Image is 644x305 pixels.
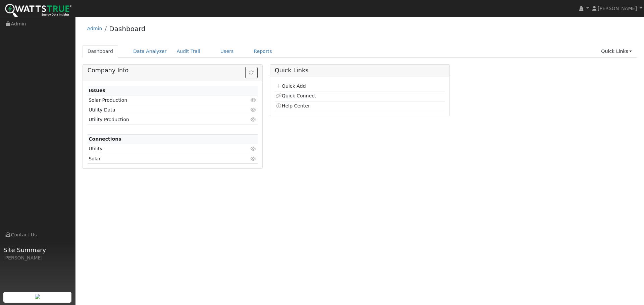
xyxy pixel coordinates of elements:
[251,117,257,122] i: Click to view
[172,45,205,58] a: Audit Trail
[249,45,277,58] a: Reports
[109,25,146,33] a: Dashboard
[88,95,230,105] td: Solar Production
[276,93,316,98] a: Quick Connect
[596,45,637,58] a: Quick Links
[87,26,102,31] a: Admin
[128,45,172,58] a: Data Analyzer
[83,45,118,58] a: Dashboard
[35,294,40,299] img: retrieve
[89,88,105,93] strong: Issues
[251,107,257,112] i: Click to view
[89,136,121,142] strong: Connections
[88,154,230,164] td: Solar
[276,103,310,108] a: Help Center
[88,115,230,125] td: Utility Production
[3,254,72,261] div: [PERSON_NAME]
[88,67,258,74] h5: Company Info
[3,245,72,254] span: Site Summary
[251,98,257,102] i: Click to view
[251,146,257,151] i: Click to view
[215,45,239,58] a: Users
[88,144,230,154] td: Utility
[275,67,445,74] h5: Quick Links
[276,83,306,89] a: Quick Add
[88,105,230,115] td: Utility Data
[5,4,72,19] img: WattsTrue
[251,156,257,161] i: Click to view
[598,6,637,11] span: [PERSON_NAME]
